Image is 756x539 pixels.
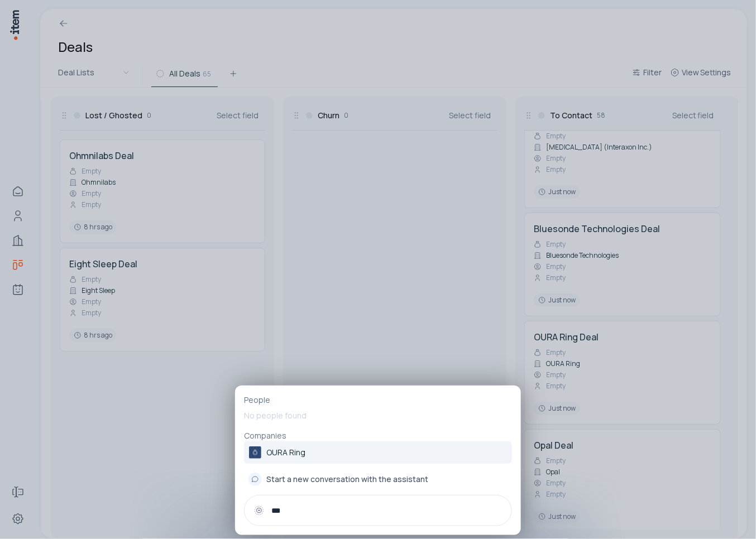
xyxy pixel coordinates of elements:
[244,430,512,441] p: Companies
[244,441,512,464] a: OURA Ring
[244,406,512,426] p: No people found
[235,386,521,535] div: PeopleNo people foundCompaniesOURA RingOURA RingStart a new conversation with the assistant
[266,474,428,485] span: Start a new conversation with the assistant
[266,447,305,458] p: OURA Ring
[244,468,512,490] button: Start a new conversation with the assistant
[244,394,512,406] p: People
[248,446,262,459] img: OURA Ring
